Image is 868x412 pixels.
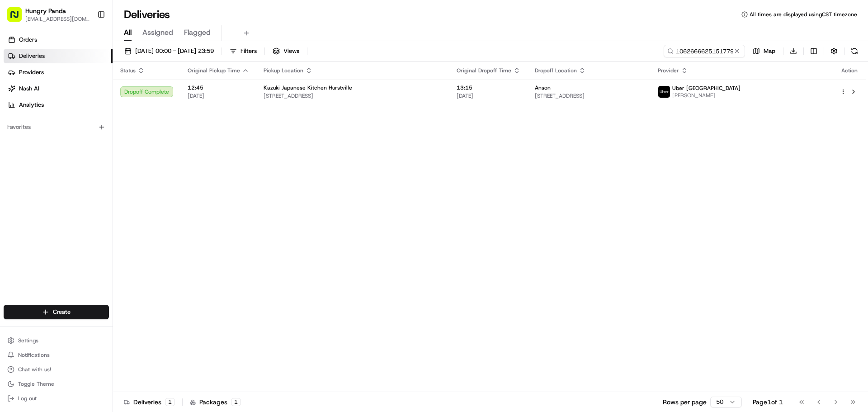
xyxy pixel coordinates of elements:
span: Original Pickup Time [188,67,240,74]
span: Original Dropoff Time [457,67,511,74]
a: Nash AI [4,81,113,96]
div: Deliveries [124,398,175,407]
button: [DATE] 00:00 - [DATE] 23:59 [120,45,218,57]
a: Deliveries [4,49,113,63]
div: Favorites [4,120,109,134]
div: Page 1 of 1 [753,398,783,407]
span: Create [53,308,71,316]
span: All [124,27,132,38]
span: 13:15 [457,84,520,91]
span: [DATE] [457,92,520,99]
button: Map [749,45,779,57]
span: Chat with us! [18,366,51,373]
button: Create [4,305,109,319]
span: Deliveries [19,52,45,60]
span: Provider [658,67,679,74]
p: Rows per page [663,398,707,407]
span: Toggle Theme [18,380,54,388]
span: 12:45 [188,84,249,91]
button: Refresh [848,45,861,57]
span: Notifications [18,351,50,359]
span: Dropoff Location [535,67,577,74]
button: Chat with us! [4,363,109,376]
span: [STREET_ADDRESS] [535,92,643,99]
span: [DATE] [188,92,249,99]
span: Providers [19,68,44,76]
span: [STREET_ADDRESS] [264,92,442,99]
a: Orders [4,33,113,47]
div: 1 [231,398,241,406]
button: Hungry Panda [25,6,66,15]
span: Status [120,67,136,74]
span: Log out [18,395,37,402]
img: uber-new-logo.jpeg [658,86,670,98]
span: Settings [18,337,38,344]
button: [EMAIL_ADDRESS][DOMAIN_NAME] [25,15,90,23]
button: Filters [226,45,261,57]
span: Uber [GEOGRAPHIC_DATA] [672,85,741,92]
span: Views [283,47,299,55]
span: Orders [19,36,37,44]
button: Settings [4,334,109,347]
span: Filters [241,47,257,55]
span: Flagged [184,27,211,38]
span: Map [764,47,775,55]
span: [DATE] 00:00 - [DATE] 23:59 [135,47,214,55]
button: Notifications [4,349,109,361]
span: All times are displayed using CST timezone [750,11,857,18]
div: Packages [190,398,241,407]
a: Analytics [4,98,113,112]
input: Type to search [664,45,745,57]
span: Analytics [19,101,44,109]
button: Hungry Panda[EMAIL_ADDRESS][DOMAIN_NAME] [4,4,94,25]
span: Kazuki Japanese Kitchen Hurstville [264,84,352,91]
button: Toggle Theme [4,378,109,390]
div: Action [840,67,859,74]
span: Nash AI [19,85,39,93]
span: Anson [535,84,551,91]
span: [PERSON_NAME] [672,92,741,99]
button: Log out [4,392,109,405]
span: Pickup Location [264,67,303,74]
h1: Deliveries [124,7,170,22]
a: Providers [4,65,113,80]
button: Views [269,45,303,57]
div: 1 [165,398,175,406]
span: Assigned [142,27,173,38]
